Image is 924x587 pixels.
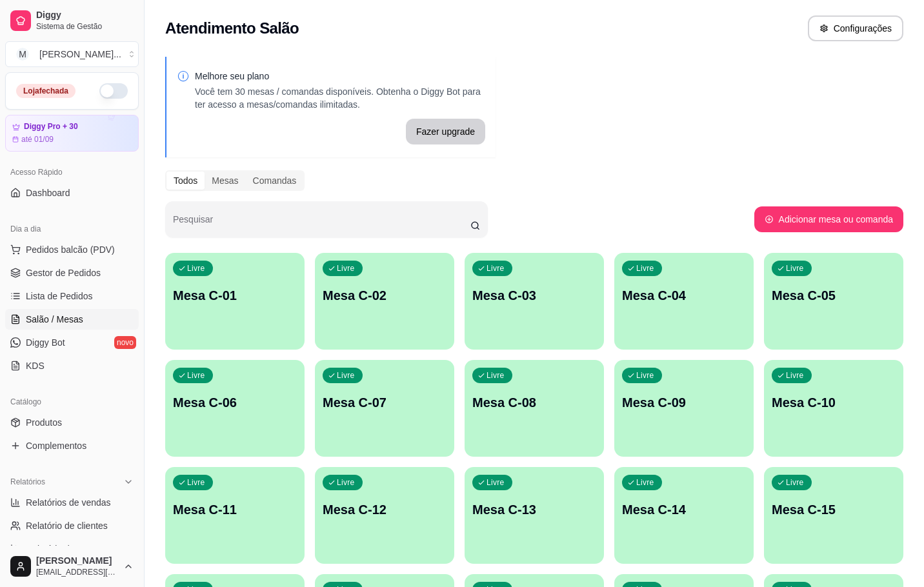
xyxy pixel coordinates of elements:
p: Você tem 30 mesas / comandas disponíveis. Obtenha o Diggy Bot para ter acesso a mesas/comandas il... [195,85,485,111]
span: Salão / Mesas [26,313,83,326]
span: Sistema de Gestão [36,21,134,32]
article: até 01/09 [21,134,54,144]
button: Pedidos balcão (PDV) [5,239,139,260]
div: Dia a dia [5,219,139,239]
span: [EMAIL_ADDRESS][DOMAIN_NAME] [36,567,118,577]
p: Mesa C-15 [772,501,896,519]
p: Mesa C-06 [173,393,297,412]
button: LivreMesa C-01 [165,253,305,350]
p: Mesa C-13 [472,501,596,519]
p: Mesa C-01 [173,286,297,304]
button: LivreMesa C-06 [165,360,305,457]
button: LivreMesa C-11 [165,467,305,564]
article: Diggy Pro + 30 [24,122,78,132]
span: Relatório de mesas [26,542,104,555]
button: Alterar Status [99,83,128,99]
p: Mesa C-04 [622,286,746,304]
span: Relatórios de vendas [26,496,111,509]
p: Mesa C-05 [772,286,896,304]
div: Comandas [246,172,304,190]
div: Acesso Rápido [5,162,139,183]
a: Relatório de clientes [5,515,139,536]
p: Mesa C-11 [173,501,297,519]
p: Livre [187,477,205,488]
button: Fazer upgrade [406,119,485,144]
button: LivreMesa C-10 [764,360,903,457]
a: Dashboard [5,183,139,203]
p: Livre [337,477,355,488]
button: LivreMesa C-09 [614,360,754,457]
span: Diggy [36,10,134,21]
p: Livre [337,370,355,381]
p: Livre [187,370,205,381]
h2: Atendimento Salão [165,18,299,39]
button: LivreMesa C-08 [465,360,604,457]
button: LivreMesa C-03 [465,253,604,350]
a: Produtos [5,412,139,433]
button: LivreMesa C-14 [614,467,754,564]
p: Mesa C-12 [323,501,447,519]
button: LivreMesa C-07 [315,360,454,457]
button: LivreMesa C-13 [465,467,604,564]
span: KDS [26,359,45,372]
button: LivreMesa C-15 [764,467,903,564]
button: Adicionar mesa ou comanda [754,206,903,232]
span: Diggy Bot [26,336,65,349]
span: Dashboard [26,186,70,199]
div: Loja fechada [16,84,75,98]
span: Relatório de clientes [26,519,108,532]
p: Mesa C-02 [323,286,447,304]
a: KDS [5,355,139,376]
p: Mesa C-10 [772,393,896,412]
button: LivreMesa C-12 [315,467,454,564]
a: Diggy Botnovo [5,332,139,353]
a: Lista de Pedidos [5,286,139,306]
p: Mesa C-14 [622,501,746,519]
p: Livre [487,370,505,381]
a: DiggySistema de Gestão [5,5,139,36]
p: Livre [337,263,355,274]
a: Salão / Mesas [5,309,139,330]
div: [PERSON_NAME] ... [39,48,121,61]
span: Complementos [26,439,86,452]
a: Relatórios de vendas [5,492,139,513]
a: Diggy Pro + 30até 01/09 [5,115,139,152]
p: Livre [187,263,205,274]
p: Livre [786,370,804,381]
span: Pedidos balcão (PDV) [26,243,115,256]
p: Mesa C-08 [472,393,596,412]
span: Relatórios [10,477,45,487]
span: [PERSON_NAME] [36,555,118,567]
span: Gestor de Pedidos [26,266,101,279]
p: Livre [636,370,654,381]
p: Livre [487,477,505,488]
p: Livre [636,263,654,274]
p: Mesa C-09 [622,393,746,412]
button: Configurações [808,15,903,41]
p: Mesa C-07 [323,393,447,412]
p: Mesa C-03 [472,286,596,304]
p: Melhore seu plano [195,70,485,83]
p: Livre [786,477,804,488]
span: Lista de Pedidos [26,290,93,303]
a: Complementos [5,435,139,456]
div: Todos [166,172,205,190]
input: Pesquisar [173,218,470,231]
button: Select a team [5,41,139,67]
span: M [16,48,29,61]
div: Mesas [205,172,245,190]
button: LivreMesa C-05 [764,253,903,350]
p: Livre [786,263,804,274]
a: Gestor de Pedidos [5,263,139,283]
p: Livre [487,263,505,274]
button: LivreMesa C-04 [614,253,754,350]
span: Produtos [26,416,62,429]
p: Livre [636,477,654,488]
button: LivreMesa C-02 [315,253,454,350]
button: [PERSON_NAME][EMAIL_ADDRESS][DOMAIN_NAME] [5,551,139,582]
a: Relatório de mesas [5,539,139,559]
div: Catálogo [5,392,139,412]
